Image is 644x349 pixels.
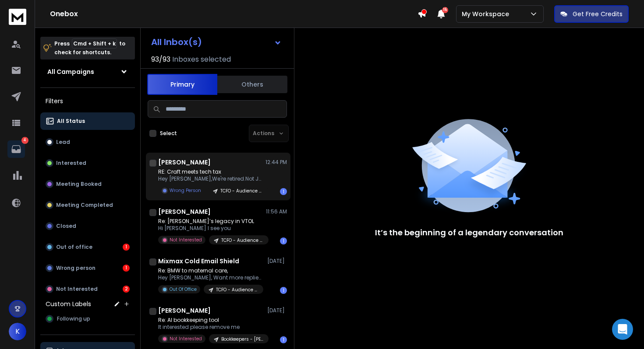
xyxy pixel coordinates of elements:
[147,74,217,95] button: Primary
[40,175,135,193] button: Meeting Booked
[21,137,28,144] p: 4
[7,140,25,158] a: 4
[123,286,130,293] div: 2
[158,225,263,232] p: Hi [PERSON_NAME] I see you
[267,258,287,265] p: [DATE]
[158,267,263,274] p: Re: BMW to maternal care,
[573,10,623,18] p: Get Free Credits
[40,217,135,235] button: Closed
[158,207,211,216] h1: [PERSON_NAME]
[280,188,287,195] div: 1
[375,227,563,239] p: It’s the beginning of a legendary conversation
[56,223,76,230] p: Closed
[280,287,287,294] div: 1
[158,218,263,225] p: Re: [PERSON_NAME]’s legacy in VTOL
[612,319,633,340] div: Open Intercom Messenger
[160,130,177,137] label: Select
[216,286,258,293] p: TCFO - Audience Labs - Hyper Personal
[123,265,130,272] div: 1
[267,307,287,314] p: [DATE]
[40,280,135,298] button: Not Interested2
[40,310,135,328] button: Following up
[158,324,263,331] p: It interested please remove me
[217,75,287,94] button: Others
[462,10,513,18] p: My Workspace
[40,196,135,214] button: Meeting Completed
[280,237,287,244] div: 1
[158,257,239,265] h1: Mixmax Cold Email Shield
[170,237,202,243] p: Not Interested
[554,5,629,23] button: Get Free Credits
[40,154,135,172] button: Interested
[72,38,117,49] span: Cmd + Shift + k
[40,95,135,107] h3: Filters
[54,39,125,57] p: Press to check for shortcuts.
[9,323,26,340] button: K
[40,259,135,277] button: Wrong person1
[57,315,90,322] span: Following up
[221,237,263,244] p: TCFO - Audience Labs - Hyper Personal
[40,112,135,130] button: All Status
[40,238,135,256] button: Out of office1
[170,286,197,293] p: Out Of Office
[9,9,26,25] img: logo
[280,336,287,343] div: 1
[56,244,92,251] p: Out of office
[265,159,287,166] p: 12:44 PM
[47,67,94,76] h1: All Campaigns
[158,306,211,315] h1: [PERSON_NAME]
[170,187,201,194] p: Wrong Person
[158,175,263,182] p: Hey [PERSON_NAME],We're retired.Not JohnSent from
[144,33,289,51] button: All Inbox(s)
[40,133,135,151] button: Lead
[158,168,263,175] p: RE: Craft meets tech tax
[221,336,263,342] p: Bookkeepers - [PERSON_NAME]
[40,63,135,80] button: All Campaigns
[158,317,263,324] p: Re: AI bookkeeping tool
[56,160,86,167] p: Interested
[158,274,263,281] p: Hey [PERSON_NAME], Want more replies to
[57,118,85,125] p: All Status
[50,9,418,19] h1: Onebox
[220,188,262,194] p: TCFO - Audience Labs - Hyper Personal
[56,202,113,209] p: Meeting Completed
[56,265,96,272] p: Wrong person
[170,335,202,342] p: Not Interested
[56,139,70,146] p: Lead
[158,158,211,167] h1: [PERSON_NAME]
[442,7,448,13] span: 15
[172,54,231,65] h3: Inboxes selected
[266,208,287,215] p: 11:56 AM
[151,54,170,65] span: 93 / 93
[46,300,91,308] h3: Custom Labels
[151,38,202,46] h1: All Inbox(s)
[56,181,102,188] p: Meeting Booked
[123,244,130,251] div: 1
[56,286,98,293] p: Not Interested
